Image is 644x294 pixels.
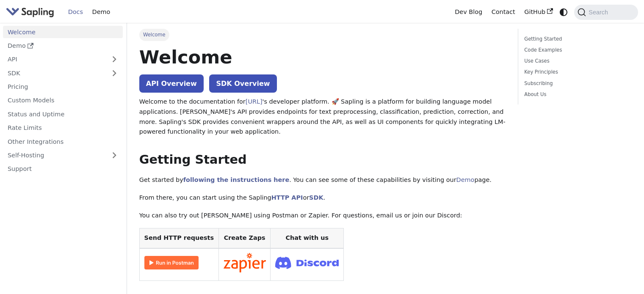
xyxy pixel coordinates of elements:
a: SDK [309,194,323,201]
p: You can also try out [PERSON_NAME] using Postman or Zapier. For questions, email us or join our D... [139,211,506,221]
a: [URL] [246,98,263,105]
a: Custom Models [3,94,123,107]
a: Docs [64,5,88,19]
p: Welcome to the documentation for 's developer platform. 🚀 Sapling is a platform for building lang... [139,97,506,137]
th: Chat with us [271,228,344,248]
a: SDK Overview [209,74,276,93]
h2: Getting Started [139,152,506,168]
a: Demo [3,40,123,52]
a: HTTP API [271,194,303,201]
a: Self-Hosting [3,149,123,162]
a: SDK [3,67,106,79]
a: Code Examples [524,46,629,54]
a: Pricing [3,81,123,93]
a: Contact [487,5,520,19]
a: API Overview [139,74,204,93]
span: Welcome [139,29,169,41]
a: Use Cases [524,57,629,65]
img: Sapling.ai [6,6,54,18]
a: Other Integrations [3,135,123,148]
img: Join Discord [275,254,339,272]
a: following the instructions here [183,176,289,183]
a: Demo [456,176,475,183]
button: Expand sidebar category 'SDK' [106,67,123,79]
nav: Breadcrumbs [139,29,506,41]
button: Switch between dark and light mode (currently system mode) [558,6,570,18]
p: From there, you can start using the Sapling or . [139,193,506,203]
a: Subscribing [524,80,629,88]
a: Support [3,163,123,175]
span: Search [586,9,613,16]
a: API [3,53,106,66]
button: Search (Command+K) [574,5,638,20]
a: Rate Limits [3,122,123,134]
img: Connect in Zapier [224,253,266,272]
img: Run in Postman [144,256,199,269]
button: Expand sidebar category 'API' [106,53,123,66]
a: Dev Blog [450,5,486,19]
h1: Welcome [139,46,506,69]
a: About Us [524,91,629,99]
a: Getting Started [524,35,629,43]
a: Key Principles [524,68,629,76]
p: Get started by . You can see some of these capabilities by visiting our page. [139,175,506,185]
a: Demo [88,5,115,19]
a: GitHub [520,5,557,19]
a: Welcome [3,26,123,38]
a: Sapling.aiSapling.ai [6,6,57,18]
th: Create Zaps [218,228,271,248]
th: Send HTTP requests [139,228,218,248]
a: Status and Uptime [3,108,123,120]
